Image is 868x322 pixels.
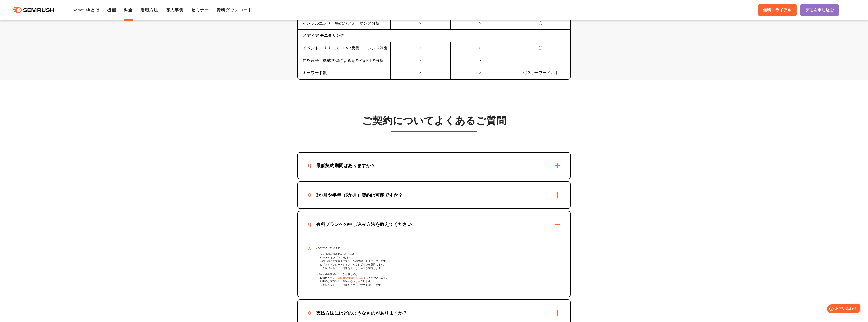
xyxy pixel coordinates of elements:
a: デモを申し込む [800,4,839,16]
a: 料金 [124,8,133,12]
td: × [391,67,451,79]
b: メディア モニタリング [303,33,344,38]
div: 1. 価格ページ ( ) にアクセスします。 [316,276,560,280]
div: 支払方法にはどのようなものがありますか？ [308,310,415,316]
td: × [391,17,451,30]
div: ・Semrushの管理画面から申し込む [316,252,560,256]
td: × [391,42,451,54]
a: [URL][DOMAIN_NAME] [337,276,364,279]
a: 機能 [107,8,116,12]
a: 資料ダウンロード [217,8,252,12]
td: 〇 [510,42,570,54]
h3: ご契約についてよくあるご質問 [297,115,571,127]
a: 導入事例 [166,8,183,12]
td: イベント、リリース、IRの反響・トレンド調査 [298,42,391,54]
div: 最低契約期間はありますか？ [308,163,383,169]
td: × [450,17,510,30]
div: 3か月や半年（6か月）契約は可能ですか？ [308,192,411,198]
div: ・Semrushの価格ページから申し込む [316,273,560,276]
td: × [450,67,510,79]
div: 有料プランへの申し込み方法を教えてください [308,221,420,228]
td: 〇 [510,54,570,67]
a: セミナー [191,8,209,12]
a: Semrushとは [72,8,100,12]
div: 2. 右上の「サブスクリプションの情報」をクリックします。 [316,259,560,263]
a: 活用方法 [140,8,158,12]
td: × [391,54,451,67]
span: デモを申し込む [805,8,834,13]
td: キーワード数 [298,67,391,79]
td: × [450,54,510,67]
td: × [450,42,510,54]
td: 〇 [510,17,570,30]
div: 4. クレジットカード情報を入力し、注文を確定します。 [316,267,560,270]
a: 無料トライアル [758,4,797,16]
td: 〇 2キーワード / 月 [510,67,570,79]
div: 2つの方法があります。 [316,246,560,250]
div: 3. 「アップグレード」をクリックしプランを選択します。 [316,263,560,267]
div: 3. クレジットカード情報を入力し、注文を確定します。 [316,283,560,287]
div: 2. 申込むプランの「登録」をクリックします。 [316,280,560,283]
iframe: Help widget launcher [823,302,862,316]
span: 無料トライアル [763,8,791,13]
div: 1. Semrushにログインします。 [316,256,560,259]
td: インフルエンサー毎のパフォーマンス分析 [298,17,391,30]
td: 自然言語・機械学習による意見や評価の分析 [298,54,391,67]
